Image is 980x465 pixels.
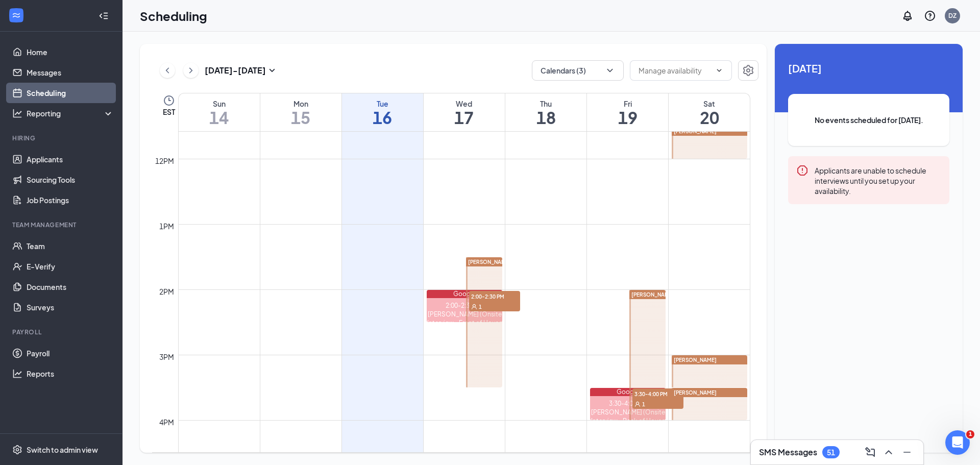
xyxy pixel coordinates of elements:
[899,444,915,460] button: Minimize
[738,60,758,81] button: Settings
[674,389,717,396] span: [PERSON_NAME]
[12,328,112,336] div: Payroll
[880,444,897,460] button: ChevronUp
[590,399,666,408] div: 3:30-4:00 PM
[642,401,645,408] span: 1
[427,310,502,362] div: [PERSON_NAME] (Onsite Interview - Front of House Team Member at [GEOGRAPHIC_DATA][PERSON_NAME] of...
[205,65,266,76] h3: [DATE] - [DATE]
[883,446,895,458] svg: ChevronUp
[505,93,586,131] a: September 18, 2025
[639,65,711,76] input: Manage availability
[469,291,520,301] span: 2:00-2:30 PM
[27,190,114,210] a: Job Postings
[945,430,970,455] iframe: Intercom live chat
[12,221,112,229] div: Team Management
[587,93,668,131] a: September 19, 2025
[587,109,668,126] h1: 19
[140,7,207,25] h1: Scheduling
[468,259,511,265] span: [PERSON_NAME]
[669,99,750,109] div: Sat
[342,99,423,109] div: Tue
[427,301,502,310] div: 2:00-2:30 PM
[11,10,21,20] svg: WorkstreamLogo
[179,93,260,131] a: September 14, 2025
[157,417,176,428] div: 4pm
[590,408,666,460] div: [PERSON_NAME] (Onsite Interview - Back of House Crew Member at [GEOGRAPHIC_DATA][PERSON_NAME] of ...
[157,351,176,362] div: 3pm
[342,109,423,126] h1: 16
[901,10,914,22] svg: Notifications
[590,388,666,396] div: Google
[157,221,176,232] div: 1pm
[924,10,936,22] svg: QuestionInfo
[179,99,260,109] div: Sun
[759,447,817,458] h3: SMS Messages
[587,99,668,109] div: Fri
[632,388,683,399] span: 3:30-4:00 PM
[505,99,586,109] div: Thu
[266,64,278,77] svg: SmallChevronDown
[260,93,341,131] a: September 15, 2025
[179,109,260,126] h1: 14
[505,109,586,126] h1: 18
[948,11,957,20] div: DZ
[183,63,199,78] button: ChevronRight
[27,445,98,455] div: Switch to admin view
[808,114,929,126] span: No events scheduled for [DATE].
[160,63,175,78] button: ChevronLeft
[27,62,114,83] a: Messages
[186,64,196,77] svg: ChevronRight
[12,134,112,142] div: Hiring
[27,83,114,103] a: Scheduling
[631,291,674,298] span: [PERSON_NAME]
[827,448,835,457] div: 51
[260,99,341,109] div: Mon
[27,108,114,118] div: Reporting
[424,99,505,109] div: Wed
[532,60,624,81] button: Calendars (3)ChevronDown
[669,93,750,131] a: September 20, 2025
[669,109,750,126] h1: 20
[634,401,641,407] svg: User
[27,343,114,363] a: Payroll
[796,164,808,177] svg: Error
[27,363,114,384] a: Reports
[862,444,878,460] button: ComposeMessage
[864,446,876,458] svg: ComposeMessage
[342,93,423,131] a: September 16, 2025
[163,107,175,117] span: EST
[901,446,913,458] svg: Minimize
[99,11,109,21] svg: Collapse
[966,430,974,438] span: 1
[27,256,114,277] a: E-Verify
[424,93,505,131] a: September 17, 2025
[605,65,615,76] svg: ChevronDown
[427,290,502,298] div: Google
[162,64,173,77] svg: ChevronLeft
[163,94,175,107] svg: Clock
[815,164,941,196] div: Applicants are unable to schedule interviews until you set up your availability.
[742,64,754,77] svg: Settings
[788,60,949,76] span: [DATE]
[157,286,176,297] div: 2pm
[27,297,114,317] a: Surveys
[471,304,477,310] svg: User
[479,303,482,310] span: 1
[674,357,717,363] span: [PERSON_NAME]
[424,109,505,126] h1: 17
[12,445,22,455] svg: Settings
[27,42,114,62] a: Home
[153,155,176,166] div: 12pm
[260,109,341,126] h1: 15
[27,236,114,256] a: Team
[27,277,114,297] a: Documents
[27,149,114,169] a: Applicants
[715,66,723,75] svg: ChevronDown
[12,108,22,118] svg: Analysis
[27,169,114,190] a: Sourcing Tools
